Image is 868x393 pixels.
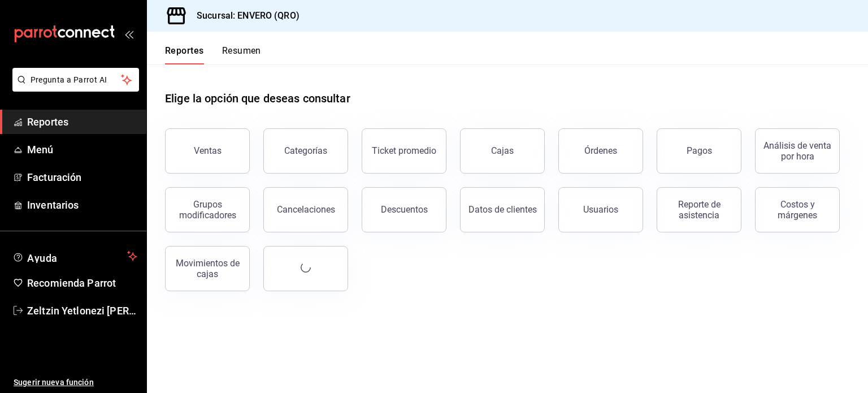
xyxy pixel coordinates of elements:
[222,45,261,64] button: Resumen
[124,29,133,38] button: open_drawer_menu
[657,128,741,174] button: Pagos
[172,258,242,279] div: Movimientos de cajas
[558,187,643,232] button: Usuarios
[27,197,137,213] span: Inventarios
[687,145,712,156] div: Pagos
[491,144,514,158] div: Cajas
[460,187,545,232] button: Datos de clientes
[165,128,250,174] button: Ventas
[165,246,250,291] button: Movimientos de cajas
[165,90,350,107] h1: Elige la opción que deseas consultar
[12,68,139,92] button: Pregunta a Parrot AI
[31,74,121,86] span: Pregunta a Parrot AI
[762,199,832,221] div: Costos y márgenes
[172,199,242,221] div: Grupos modificadores
[583,204,618,215] div: Usuarios
[27,114,137,129] span: Reportes
[284,145,327,156] div: Categorías
[165,187,250,232] button: Grupos modificadores
[8,82,139,94] a: Pregunta a Parrot AI
[263,187,348,232] button: Cancelaciones
[14,377,137,388] span: Sugerir nueva función
[27,170,137,185] span: Facturación
[762,140,832,162] div: Análisis de venta por hora
[362,128,446,174] button: Ticket promedio
[584,145,617,156] div: Órdenes
[188,9,300,23] h3: Sucursal: ENVERO (QRO)
[664,199,734,221] div: Reporte de asistencia
[27,249,123,263] span: Ayuda
[460,128,545,174] a: Cajas
[362,187,446,232] button: Descuentos
[194,145,222,156] div: Ventas
[277,204,335,215] div: Cancelaciones
[165,45,261,64] div: navigation tabs
[372,145,436,156] div: Ticket promedio
[27,142,137,157] span: Menú
[381,204,428,215] div: Descuentos
[755,128,840,174] button: Análisis de venta por hora
[263,128,348,174] button: Categorías
[468,204,537,215] div: Datos de clientes
[558,128,643,174] button: Órdenes
[165,45,204,64] button: Reportes
[27,275,137,291] span: Recomienda Parrot
[657,187,741,232] button: Reporte de asistencia
[755,187,840,232] button: Costos y márgenes
[27,303,137,318] span: Zeltzin Yetlonezi [PERSON_NAME]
